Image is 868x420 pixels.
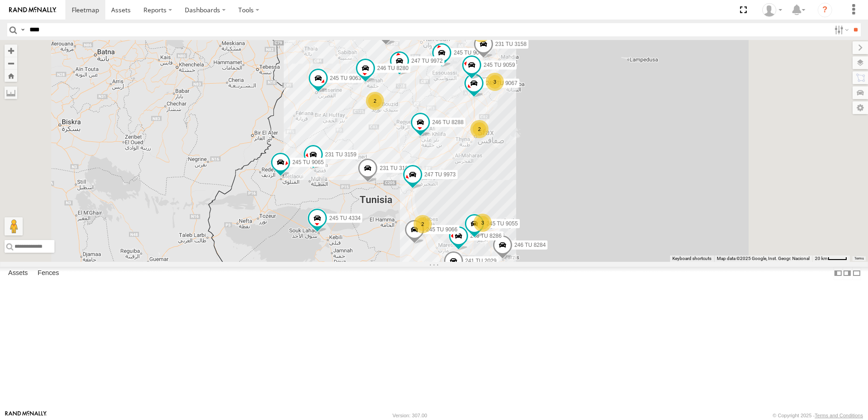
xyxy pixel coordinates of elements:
[5,411,47,420] a: Visit our Website
[717,256,809,261] span: Map data ©2025 Google, Inst. Geogr. Nacional
[854,257,864,260] a: Terms (opens in new tab)
[380,165,411,171] span: 231 TU 3163
[843,267,852,280] label: Dock Summary Table to the Right
[5,57,17,70] button: Zoom out
[486,80,517,87] span: 245 TU 9067
[414,215,432,233] div: 2
[815,256,828,261] span: 20 km
[495,41,527,47] span: 231 TU 3158
[393,413,427,418] div: Version: 307.00
[672,255,711,262] button: Keyboard shortcuts
[473,214,492,232] div: 3
[483,62,515,69] span: 245 TU 9059
[773,413,863,418] div: © Copyright 2025 -
[5,45,17,57] button: Zoom in
[454,50,485,56] span: 245 TU 9064
[486,221,518,227] span: 245 TU 9055
[432,120,464,126] span: 246 TU 8288
[292,159,324,165] span: 245 TU 9065
[426,226,458,233] span: 245 TU 9066
[5,86,17,99] label: Measure
[5,217,23,235] button: Drag Pegman onto the map to open Street View
[833,267,843,280] label: Dock Summary Table to the Left
[812,255,850,262] button: Map Scale: 20 km per 39 pixels
[759,3,785,17] div: Nejah Benkhalifa
[514,242,546,249] span: 246 TU 8284
[831,23,850,36] label: Search Filter Options
[19,23,26,36] label: Search Query
[330,75,361,81] span: 245 TU 9063
[470,120,488,138] div: 2
[486,73,504,91] div: 3
[325,151,356,158] span: 231 TU 3159
[329,215,360,221] span: 245 TU 4334
[470,233,502,240] span: 246 TU 8286
[853,101,868,114] label: Map Settings
[465,258,497,264] span: 241 TU 2029
[818,3,832,17] i: ?
[9,7,56,13] img: rand-logo.svg
[4,267,32,280] label: Assets
[424,171,456,178] span: 247 TU 9973
[33,267,64,280] label: Fences
[5,70,17,82] button: Zoom Home
[366,92,384,110] div: 2
[377,65,409,71] span: 246 TU 8280
[852,267,861,280] label: Hide Summary Table
[815,413,863,418] a: Terms and Conditions
[411,58,443,64] span: 247 TU 9972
